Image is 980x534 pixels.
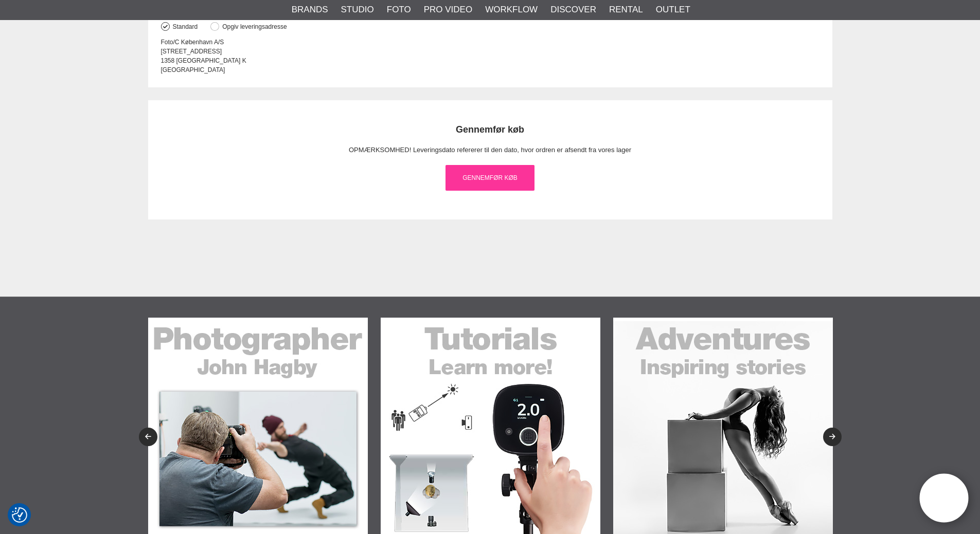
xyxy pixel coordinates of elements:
[139,428,157,446] button: Previous
[161,57,246,64] span: 1358 [GEOGRAPHIC_DATA] K
[170,23,198,30] label: Standard
[387,3,411,16] a: Foto
[174,123,807,136] h2: Gennemfør køb
[656,3,690,16] a: Outlet
[424,3,472,16] a: Pro Video
[12,507,27,523] img: Revisit consent button
[446,165,535,191] a: Gennemfør køb
[823,428,842,446] button: Next
[174,145,807,156] p: OPMÆRKSOMHED! Leveringsdato refererer til den dato, hvor ordren er afsendt fra vores lager
[609,3,643,16] a: Rental
[292,3,328,16] a: Brands
[341,3,374,16] a: Studio
[161,66,225,73] span: [GEOGRAPHIC_DATA]
[161,48,222,55] span: [STREET_ADDRESS]
[219,23,287,30] label: Opgiv leveringsadresse
[550,3,596,16] a: Discover
[12,506,27,524] button: Samtykkepræferencer
[485,3,538,16] a: Workflow
[161,39,224,46] span: Foto/C København A/S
